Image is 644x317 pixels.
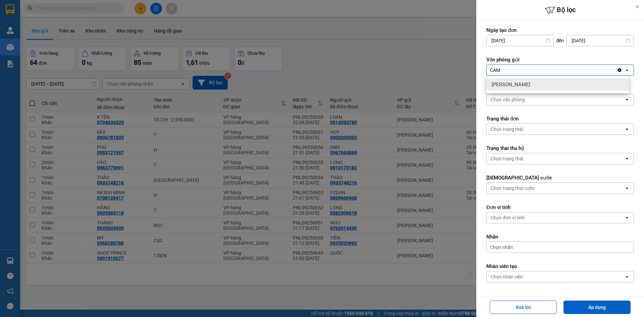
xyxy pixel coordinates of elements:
[624,97,630,102] svg: open
[624,67,630,73] svg: open
[556,37,564,44] span: đến
[491,185,535,192] div: Chọn trạng thái cước
[624,126,630,132] svg: open
[486,263,634,270] label: Nhân viên tạo
[491,273,523,280] div: Chọn nhân viên
[486,27,634,34] label: Ngày tạo đơn
[476,5,644,15] h6: Bộ lọc
[486,204,634,211] label: Đơn vị tính
[491,96,525,103] div: Chọn văn phòng
[624,156,630,161] svg: open
[624,215,630,220] svg: open
[624,274,630,279] svg: open
[563,301,631,314] button: Áp dụng
[567,35,634,46] input: Select a date.
[490,244,513,251] span: Chọn nhãn
[486,145,634,152] label: Trạng thái thu hộ
[490,301,557,314] button: Xoá lọc
[486,174,634,181] label: [DEMOGRAPHIC_DATA] cước
[486,115,634,122] label: Trạng thái đơn
[624,186,630,191] svg: open
[486,76,629,93] ul: Menu
[486,233,634,240] label: Nhãn
[491,214,525,221] div: Chọn đơn vị tính
[491,126,523,133] div: Chọn trạng thái
[486,56,634,63] label: Văn phòng gửi
[491,155,523,162] div: Chọn trạng thái
[487,35,553,46] input: Select a date.
[492,81,530,88] span: [PERSON_NAME]
[617,67,622,73] svg: Clear all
